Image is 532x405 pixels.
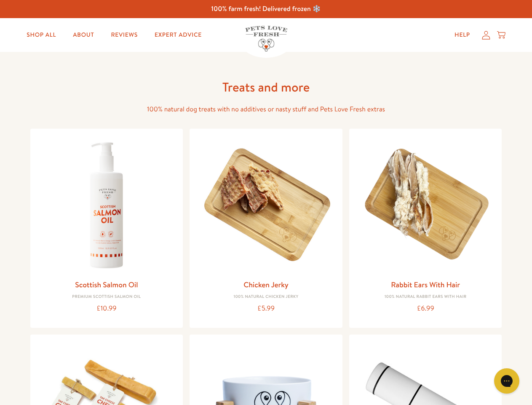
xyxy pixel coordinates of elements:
a: Chicken Jerky [243,279,289,290]
img: Pets Love Fresh [245,26,287,51]
a: Reviews [104,27,144,43]
div: £5.99 [196,303,336,314]
a: About [66,27,101,43]
a: Rabbit Ears With Hair [391,279,460,290]
div: 100% Natural Chicken Jerky [196,294,336,300]
a: Shop All [20,27,63,43]
h1: Treats and more [131,79,401,95]
div: 100% Natural Rabbit Ears with hair [356,294,495,300]
a: Scottish Salmon Oil [75,279,138,290]
a: Help [448,27,477,43]
iframe: Gorgias live chat messenger [490,365,524,397]
img: Rabbit Ears With Hair [356,135,495,275]
img: Chicken Jerky [196,135,336,275]
a: Expert Advice [148,27,209,43]
img: Scottish Salmon Oil [37,135,176,275]
div: Premium Scottish Salmon Oil [37,294,176,300]
div: £10.99 [37,303,176,314]
span: 100% natural dog treats with no additives or nasty stuff and Pets Love Fresh extras [147,105,385,114]
div: £6.99 [356,303,495,314]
